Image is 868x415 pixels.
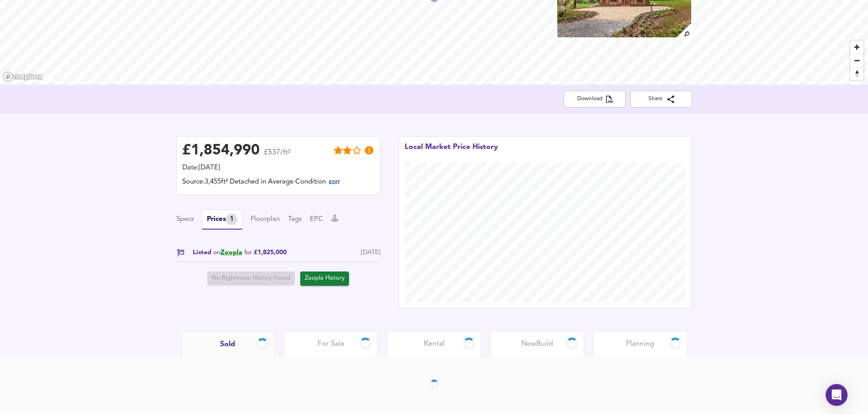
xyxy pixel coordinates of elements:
[850,54,863,67] span: Zoom out
[826,384,847,406] div: Open Intercom Messenger
[182,177,375,189] div: Source: 3,455ft² Detached in Average Condition
[264,149,291,162] span: £537/ft²
[300,272,349,286] button: Zoopla History
[305,273,344,284] span: Zoopla History
[850,41,863,54] button: Zoom in
[626,339,654,349] span: Planning
[221,249,242,256] a: Zoopla
[318,339,344,349] span: For Sale
[405,142,498,162] div: Local Market Price History
[251,215,280,225] button: Floorplan
[637,94,685,104] span: Share
[193,248,287,257] span: Listed £1,825,000
[288,215,302,225] button: Tags
[207,214,237,225] div: Prices
[310,215,323,225] button: EPC
[571,94,618,104] span: Download
[850,67,863,80] button: Reset bearing to north
[182,144,260,158] div: £ 1,854,990
[244,249,252,256] span: for
[213,249,221,256] span: on
[176,215,194,225] button: Specs
[182,163,375,173] div: Date: [DATE]
[630,91,692,108] button: Share
[226,214,237,225] div: 1
[676,23,692,39] img: search
[329,180,340,185] span: EDIT
[424,339,445,349] span: Rental
[3,72,43,82] a: Mapbox homepage
[220,339,235,349] span: Sold
[361,248,380,257] div: [DATE]
[202,210,242,230] button: Prices1
[564,91,626,108] button: Download
[850,54,863,67] button: Zoom out
[521,339,553,349] span: New Build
